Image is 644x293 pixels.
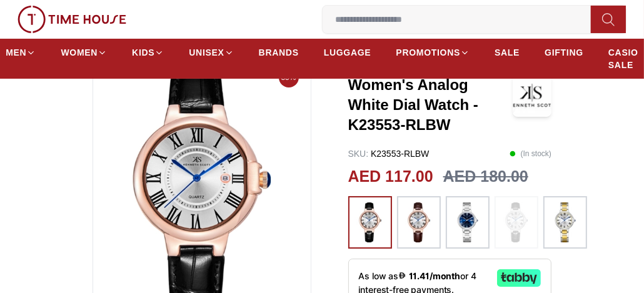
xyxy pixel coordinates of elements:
[348,165,433,189] h2: AED 117.00
[608,41,638,76] a: CASIO SALE
[18,6,126,33] img: ...
[495,46,520,59] span: SALE
[495,41,520,64] a: SALE
[396,41,470,64] a: PROMOTIONS
[443,165,528,189] h3: AED 180.00
[132,41,164,64] a: KIDS
[513,73,551,117] img: Kenneth Scott Women's Analog White Dial Watch - K23553-RLBW
[324,46,371,59] span: LUGGAGE
[545,41,583,64] a: GIFTING
[452,202,483,242] img: ...
[608,46,638,71] span: CASIO SALE
[189,41,233,64] a: UNISEX
[324,41,371,64] a: LUGGAGE
[132,46,154,59] span: KIDS
[355,202,386,242] img: ...
[396,46,460,59] span: PROMOTIONS
[550,202,581,242] img: ...
[545,46,583,59] span: GIFTING
[6,46,26,59] span: MEN
[61,46,98,59] span: WOMEN
[348,55,513,135] h3: [PERSON_NAME] Women's Analog White Dial Watch - K23553-RLBW
[501,202,532,242] img: ...
[61,41,107,64] a: WOMEN
[6,41,36,64] a: MEN
[348,147,430,160] p: K23553-RLBW
[189,46,224,59] span: UNISEX
[348,149,369,159] span: SKU :
[259,46,299,59] span: BRANDS
[259,41,299,64] a: BRANDS
[510,147,551,160] p: ( In stock )
[403,202,435,242] img: ...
